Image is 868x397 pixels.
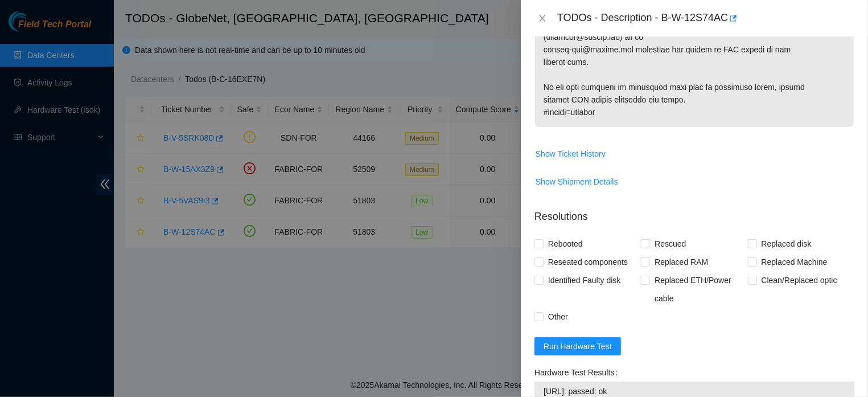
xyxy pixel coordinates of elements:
button: Show Ticket History [535,145,606,163]
span: Replaced RAM [650,253,713,271]
span: Replaced disk [757,235,816,253]
span: Rescued [650,235,690,253]
label: Hardware Test Results [534,363,622,382]
span: Replaced Machine [757,253,832,271]
button: Close [534,13,550,24]
span: Rebooted [544,235,587,253]
span: Clean/Replaced optic [757,271,842,289]
span: Replaced ETH/Power cable [650,271,747,308]
span: Show Shipment Details [536,175,618,188]
p: Resolutions [534,200,854,224]
button: Run Hardware Test [534,337,621,355]
div: TODOs - Description - B-W-12S74AC [557,9,854,27]
span: close [538,14,547,23]
span: Other [544,308,573,326]
span: Show Ticket History [536,148,606,160]
span: Reseated components [544,253,632,271]
span: Identified Faulty disk [544,271,626,289]
button: Show Shipment Details [535,173,619,191]
span: Run Hardware Test [544,340,612,353]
